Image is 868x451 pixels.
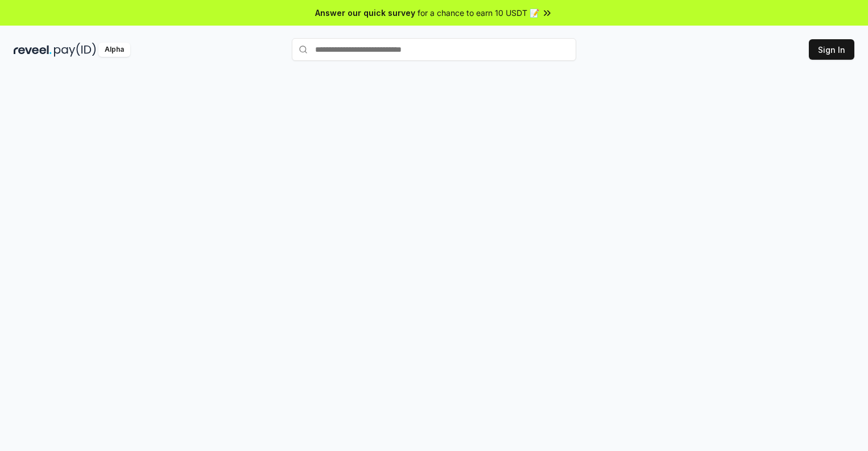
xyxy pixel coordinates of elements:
[315,7,415,19] span: Answer our quick survey
[14,43,52,57] img: reveel_dark
[418,7,539,19] span: for a chance to earn 10 USDT 📝
[809,39,854,60] button: Sign In
[54,43,96,57] img: pay_id
[98,43,130,57] div: Alpha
